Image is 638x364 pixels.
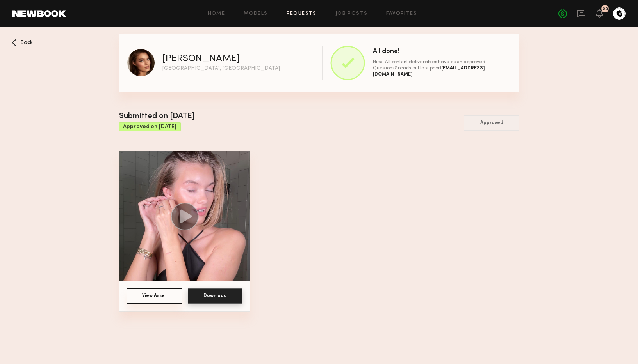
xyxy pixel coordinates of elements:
[464,115,519,131] button: Approved
[386,11,417,16] a: Favorites
[373,66,485,77] span: [EMAIL_ADDRESS][DOMAIN_NAME]
[119,122,181,131] div: Approved on [DATE]
[335,11,368,16] a: Job Posts
[162,54,240,64] div: [PERSON_NAME]
[162,66,280,71] div: [GEOGRAPHIC_DATA], [GEOGRAPHIC_DATA]
[119,151,250,281] img: Asset
[208,11,225,16] a: Home
[188,288,242,304] button: Download
[373,59,511,78] div: Nice! All content deliverables have been approved. Questions? reach out to support .
[127,288,182,304] button: View Asset
[244,11,267,16] a: Models
[127,49,155,76] img: Oleksa K profile picture.
[119,111,195,122] div: Submitted on [DATE]
[287,11,317,16] a: Requests
[373,48,511,55] div: All done!
[602,7,608,11] div: 29
[20,40,33,46] span: Back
